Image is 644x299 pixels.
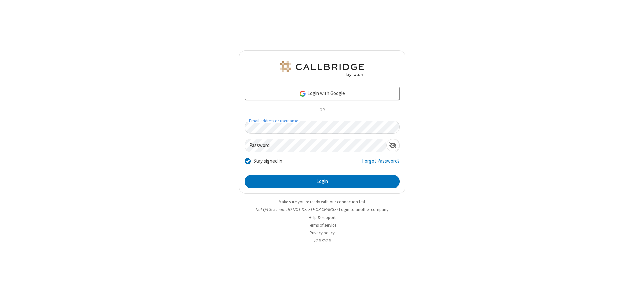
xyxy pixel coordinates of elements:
[245,121,400,134] input: Email address or username
[239,237,405,244] li: v2.6.352.6
[339,206,388,213] button: Login to another company
[245,175,400,189] button: Login
[310,230,335,236] a: Privacy policy
[317,106,327,115] span: OR
[253,157,282,165] label: Stay signed in
[308,222,336,228] a: Terms of service
[239,206,405,213] li: Not QA Selenium DO NOT DELETE OR CHANGE?
[299,90,306,97] img: google-icon.png
[309,215,336,220] a: Help & support
[279,199,365,205] a: Make sure you're ready with our connection test
[386,139,399,151] div: Show password
[245,87,400,100] a: Login with Google
[278,61,366,77] img: QA Selenium DO NOT DELETE OR CHANGE
[245,139,386,152] input: Password
[627,282,639,294] iframe: Chat
[362,157,400,170] a: Forgot Password?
